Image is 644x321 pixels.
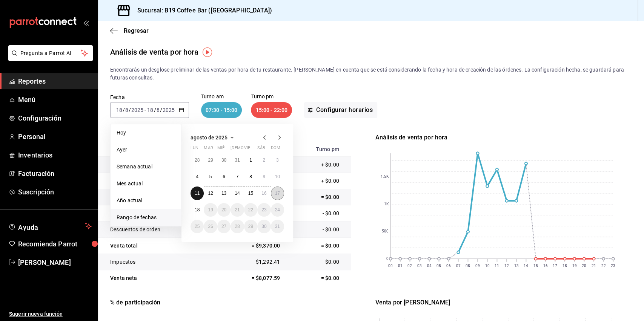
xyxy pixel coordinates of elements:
[208,191,213,196] abbr: 12 de agosto de 2025
[381,229,388,234] text: 500
[18,187,92,197] span: Suscripción
[261,191,266,196] abbr: 16 de agosto de 2025
[284,173,351,189] td: + $0.00
[244,203,257,217] button: 22 de agosto de 2025
[235,157,240,163] abbr: 31 de julio de 2025
[98,189,222,205] td: Venta bruta
[284,189,351,205] td: = $0.00
[131,107,144,113] input: ----
[398,264,402,268] text: 01
[417,264,422,268] text: 03
[191,220,204,233] button: 25 de agosto de 2025
[191,153,204,167] button: 28 de julio de 2025
[388,264,393,268] text: 00
[160,107,162,113] span: /
[5,55,93,63] a: Pregunta a Parrot AI
[208,207,213,212] abbr: 19 de agosto de 2025
[204,170,217,183] button: 5 de agosto de 2025
[18,150,92,160] span: Inventarios
[204,145,213,153] abbr: martes
[257,170,271,183] button: 9 de agosto de 2025
[195,157,200,163] abbr: 28 de julio de 2025
[231,153,244,167] button: 31 de julio de 2025
[533,264,538,268] text: 15
[203,47,212,57] button: Tooltip marker
[495,264,499,268] text: 11
[244,220,257,233] button: 29 de agosto de 2025
[231,203,244,217] button: 21 de agosto de 2025
[191,145,198,153] abbr: lunes
[263,174,265,179] abbr: 9 de agosto de 2025
[144,107,146,113] span: -
[485,264,489,268] text: 10
[235,224,240,229] abbr: 28 de agosto de 2025
[284,205,351,222] td: - $0.00
[9,310,92,318] span: Sugerir nueva función
[275,174,280,179] abbr: 10 de agosto de 2025
[221,157,226,163] abbr: 30 de julio de 2025
[592,264,596,268] text: 21
[407,264,412,268] text: 02
[196,174,198,179] abbr: 4 de agosto de 2025
[154,107,156,113] span: /
[257,153,271,167] button: 2 de agosto de 2025
[221,224,226,229] abbr: 27 de agosto de 2025
[117,214,175,222] span: Rango de fechas
[244,186,257,200] button: 15 de agosto de 2025
[284,222,351,238] td: - $0.00
[582,264,586,268] text: 20
[466,264,470,268] text: 08
[223,174,225,179] abbr: 6 de agosto de 2025
[284,142,351,157] th: Turno pm
[263,157,265,163] abbr: 2 de agosto de 2025
[475,264,480,268] text: 09
[275,191,280,196] abbr: 17 de agosto de 2025
[524,264,528,268] text: 14
[195,224,200,229] abbr: 25 de agosto de 2025
[248,207,253,212] abbr: 22 de agosto de 2025
[222,254,284,270] td: - $1,292.41
[131,6,272,15] h3: Sucursal: B19 Coffee Bar ([GEOGRAPHIC_DATA])
[284,270,351,286] td: = $0.00
[204,203,217,217] button: 19 de agosto de 2025
[124,27,149,34] span: Regresar
[231,145,275,153] abbr: jueves
[276,157,279,163] abbr: 3 de agosto de 2025
[191,203,204,217] button: 18 de agosto de 2025
[129,107,131,113] span: /
[8,45,93,61] button: Pregunta a Parrot AI
[248,224,253,229] abbr: 29 de agosto de 2025
[384,202,389,206] text: 1K
[204,186,217,200] button: 12 de agosto de 2025
[98,205,222,222] td: Descuentos de artículos
[18,239,92,249] span: Recomienda Parrot
[222,270,284,286] td: = $8,077.59
[375,133,629,142] div: Análisis de venta por hora
[543,264,548,268] text: 16
[572,264,577,268] text: 19
[304,102,377,118] button: Configurar horarios
[249,157,252,163] abbr: 1 de agosto de 2025
[116,107,123,113] input: --
[271,220,284,233] button: 31 de agosto de 2025
[284,157,351,173] td: + $0.00
[98,238,222,254] td: Venta total
[98,254,222,270] td: Impuestos
[271,170,284,183] button: 10 de agosto de 2025
[553,264,557,268] text: 17
[257,203,271,217] button: 23 de agosto de 2025
[110,66,632,82] p: Encontrarás un desglose preliminar de las ventas por hora de tu restaurante. [PERSON_NAME] en cue...
[147,107,154,113] input: --
[191,170,204,183] button: 4 de agosto de 2025
[110,298,363,307] div: % de participación
[217,220,231,233] button: 27 de agosto de 2025
[222,238,284,254] td: = $9,370.00
[156,107,160,113] input: --
[117,146,175,154] span: Ayer
[601,264,606,268] text: 22
[18,76,92,86] span: Reportes
[244,153,257,167] button: 1 de agosto de 2025
[117,197,175,205] span: Año actual
[257,145,265,153] abbr: sábado
[110,46,198,58] div: Análisis de venta por hora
